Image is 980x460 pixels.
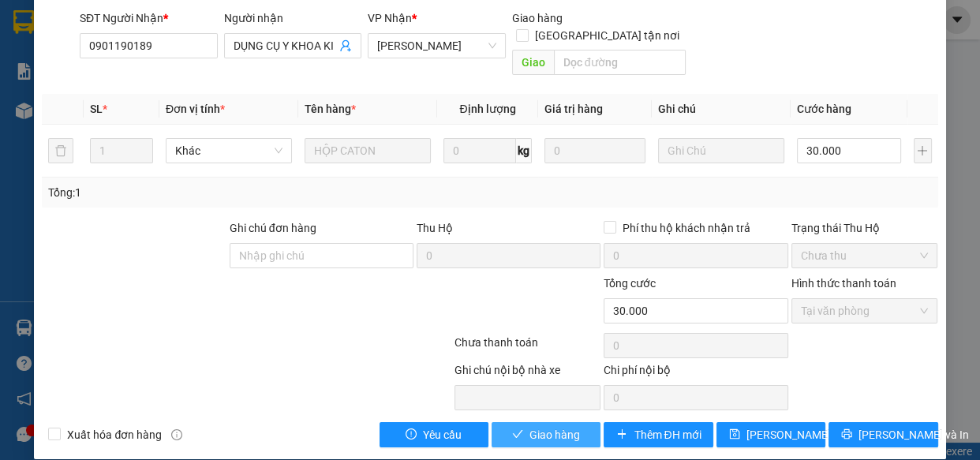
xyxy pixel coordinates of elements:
[151,13,278,51] div: VP [PERSON_NAME]
[616,428,627,441] span: plus
[492,422,600,447] button: checkGiao hàng
[791,219,938,237] div: Trạng thái Thu Hộ
[305,103,356,115] span: Tên hàng
[230,243,413,268] input: Ghi chú đơn hàng
[377,34,496,58] span: Hồ Chí Minh
[512,50,554,75] span: Giao
[914,138,932,163] button: plus
[604,422,713,447] button: plusThêm ĐH mới
[604,277,656,290] span: Tổng cước
[13,13,140,49] div: [PERSON_NAME]
[13,68,140,90] div: 0902876114
[151,70,278,92] div: 0908612147
[339,39,352,52] span: user-add
[516,138,532,163] span: kg
[224,9,362,27] div: Người nhận
[151,15,189,32] span: Nhận:
[148,102,167,118] span: CC
[380,422,488,447] button: exclamation-circleYêu cầu
[230,222,316,234] label: Ghi chú đơn hàng
[512,12,563,24] span: Giao hàng
[801,299,929,323] span: Tại văn phòng
[829,422,937,447] button: printer[PERSON_NAME] và In
[48,138,73,163] button: delete
[529,426,580,443] span: Giao hàng
[634,426,701,443] span: Thêm ĐH mới
[151,51,278,70] div: [PERSON_NAME]
[90,103,103,115] span: SL
[13,49,140,68] div: [PERSON_NAME]
[48,184,380,201] div: Tổng: 1
[604,361,787,385] div: Chi phí nội bộ
[454,361,601,385] div: Ghi chú nội bộ nhà xe
[746,426,873,443] span: [PERSON_NAME] thay đổi
[658,138,784,163] input: Ghi Chú
[175,139,282,163] span: Khác
[13,13,38,30] span: Gửi:
[512,428,523,441] span: check
[801,244,929,267] span: Chưa thu
[729,428,740,441] span: save
[453,334,603,361] div: Chưa thanh toán
[544,138,645,163] input: 0
[616,219,757,237] span: Phí thu hộ khách nhận trả
[171,429,182,440] span: info-circle
[544,103,603,115] span: Giá trị hàng
[858,426,969,443] span: [PERSON_NAME] và In
[459,103,515,115] span: Định lượng
[423,426,462,443] span: Yêu cầu
[716,422,825,447] button: save[PERSON_NAME] thay đổi
[797,103,851,115] span: Cước hàng
[80,9,218,27] div: SĐT Người Nhận
[554,50,686,75] input: Dọc đường
[166,103,225,115] span: Đơn vị tính
[305,138,431,163] input: VD: Bàn, Ghế
[841,428,852,441] span: printer
[417,222,453,234] span: Thu Hộ
[61,426,168,443] span: Xuất hóa đơn hàng
[529,27,686,44] span: [GEOGRAPHIC_DATA] tận nơi
[652,94,791,125] th: Ghi chú
[406,428,417,441] span: exclamation-circle
[368,12,412,24] span: VP Nhận
[791,277,896,290] label: Hình thức thanh toán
